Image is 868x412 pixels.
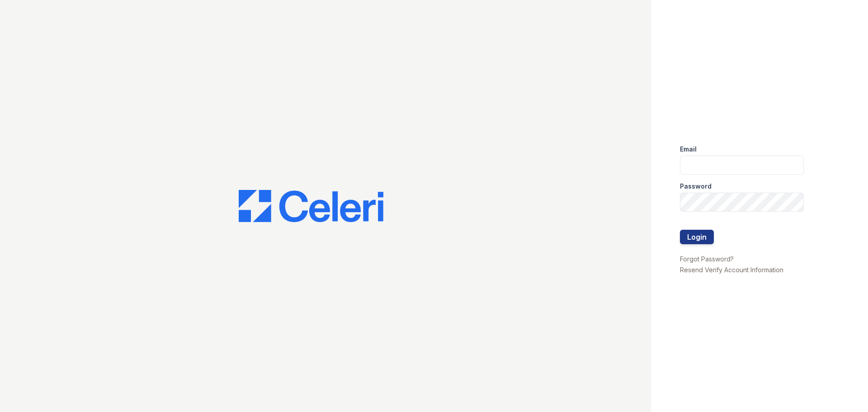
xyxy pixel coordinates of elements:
[680,145,697,154] label: Email
[239,190,383,223] img: CE_Logo_Blue-a8612792a0a2168367f1c8372b55b34899dd931a85d93a1a3d3e32e68fde9ad4.png
[680,230,714,244] button: Login
[680,182,712,191] label: Password
[680,255,734,263] a: Forgot Password?
[680,266,783,274] a: Resend Verify Account Information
